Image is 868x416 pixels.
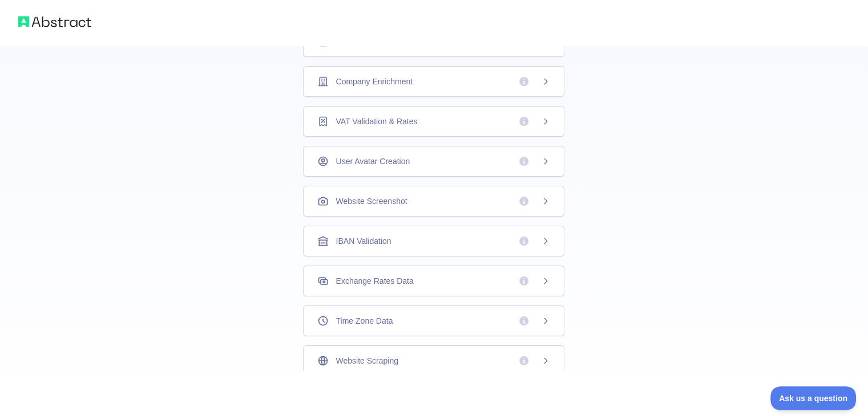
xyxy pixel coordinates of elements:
span: Company Enrichment [336,76,413,87]
span: User Avatar Creation [336,156,410,167]
img: Abstract logo [18,14,91,30]
span: Website Screenshot [336,195,407,207]
iframe: Toggle Customer Support [770,386,857,410]
span: IBAN Validation [336,235,391,247]
span: Exchange Rates Data [336,275,413,287]
span: VAT Validation & Rates [336,116,417,127]
span: Time Zone Data [336,315,393,327]
span: Website Scraping [336,355,398,366]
